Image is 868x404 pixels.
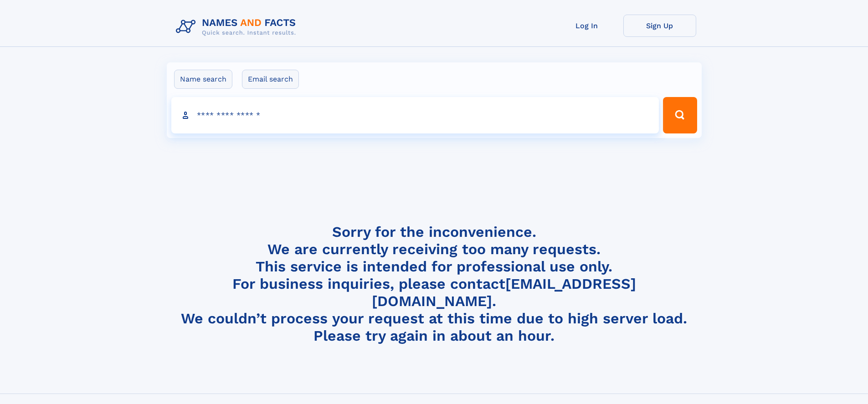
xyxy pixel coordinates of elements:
[372,275,636,310] a: [EMAIL_ADDRESS][DOMAIN_NAME]
[550,15,623,37] a: Log In
[623,15,696,37] a: Sign Up
[663,97,697,133] button: Search Button
[242,70,299,89] label: Email search
[172,15,303,39] img: Logo Names and Facts
[174,70,232,89] label: Name search
[172,223,696,345] h4: Sorry for the inconvenience. We are currently receiving too many requests. This service is intend...
[171,97,659,133] input: search input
